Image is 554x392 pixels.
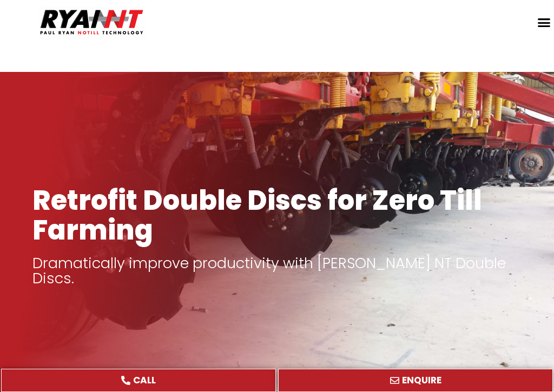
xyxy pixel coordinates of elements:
[533,12,554,32] div: Menu Toggle
[133,376,156,385] span: CALL
[32,256,522,286] p: Dramatically improve productivity with [PERSON_NAME] NT Double Discs.
[278,369,553,392] a: ENQUIRE
[1,369,276,392] a: CALL
[402,376,441,385] span: ENQUIRE
[38,5,146,39] img: Ryan NT logo
[32,185,522,245] h1: Retrofit Double Discs for Zero Till Farming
